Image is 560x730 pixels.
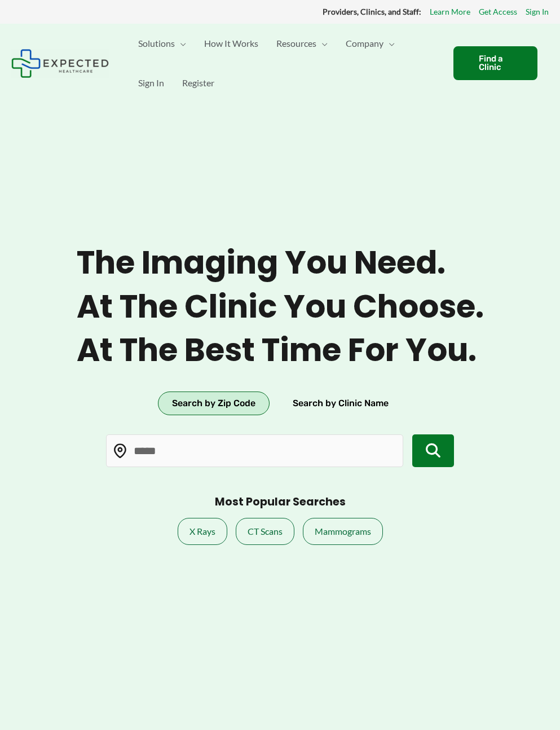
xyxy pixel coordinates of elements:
button: Search by Zip Code [158,392,270,415]
a: Mammograms [303,518,383,545]
span: The imaging you need. [77,244,484,282]
strong: Providers, Clinics, and Staff: [323,7,421,16]
img: Expected Healthcare Logo - side, dark font, small [11,49,109,78]
a: CT Scans [236,518,294,545]
a: Get Access [479,5,517,19]
span: Menu Toggle [316,24,328,63]
span: Resources [276,24,316,63]
a: X Rays [178,518,227,545]
a: Find a Clinic [453,46,537,80]
a: How It Works [195,24,267,63]
span: Menu Toggle [175,24,186,63]
a: ResourcesMenu Toggle [267,24,337,63]
a: SolutionsMenu Toggle [129,24,195,63]
a: CompanyMenu Toggle [337,24,404,63]
button: Search by Clinic Name [279,392,403,415]
span: Register [182,63,214,103]
a: Register [173,63,223,103]
span: Sign In [138,63,164,103]
span: How It Works [204,24,258,63]
span: At the clinic you choose. [77,288,484,326]
h3: Most Popular Searches [215,495,346,509]
span: Solutions [138,24,175,63]
span: Company [346,24,383,63]
span: Menu Toggle [383,24,395,63]
nav: Primary Site Navigation [129,24,442,103]
a: Sign In [526,5,549,19]
a: Learn More [430,5,470,19]
a: Sign In [129,63,173,103]
span: At the best time for you. [77,331,484,369]
img: Location pin [113,443,127,458]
